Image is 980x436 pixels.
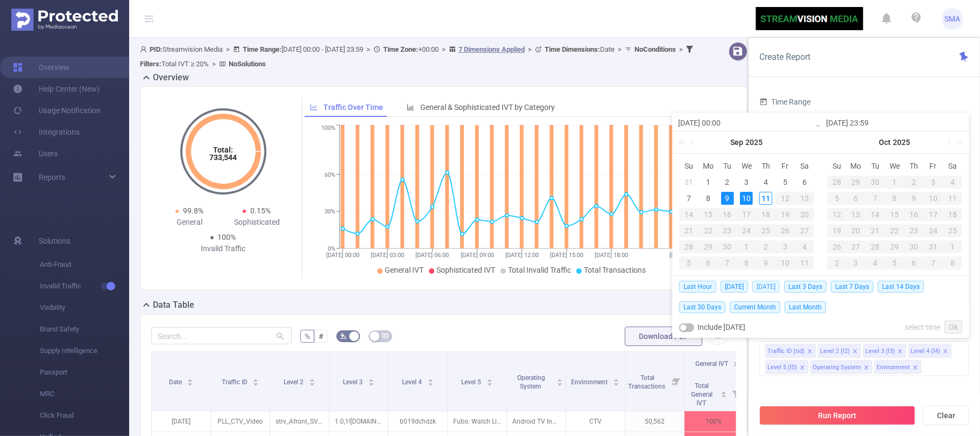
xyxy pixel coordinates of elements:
td: October 11, 2025 [795,255,814,271]
td: October 1, 2025 [737,239,757,255]
div: 30 [866,176,885,189]
td: September 15, 2025 [699,206,718,223]
div: 2 [756,240,775,253]
td: October 10, 2025 [923,190,943,206]
td: October 27, 2025 [847,239,866,255]
a: 2025 [745,132,764,153]
div: 21 [679,224,699,237]
td: September 2, 2025 [718,174,737,190]
td: October 4, 2025 [795,239,814,255]
div: Level 4 (l4) [911,344,940,358]
div: 3 [923,176,943,189]
td: October 2, 2025 [904,174,923,190]
tspan: [DATE] 03:00 [371,252,404,259]
a: 2025 [892,132,912,153]
td: September 23, 2025 [718,223,737,239]
span: > [209,60,219,68]
b: PID: [150,45,163,53]
i: icon: close [800,365,805,371]
div: 29 [885,240,905,253]
div: 3 [740,176,753,189]
div: 17 [923,208,943,221]
div: 6 [699,257,718,269]
td: September 4, 2025 [756,174,775,190]
div: 11 [795,257,814,269]
div: 1 [885,176,905,189]
h2: Overview [153,71,189,84]
i: icon: close [943,349,948,355]
span: Sa [795,161,814,171]
div: 29 [847,176,866,189]
div: 1 [943,240,962,253]
span: We [885,161,905,171]
div: 13 [847,208,866,221]
div: 2 [827,257,847,269]
div: 29 [699,240,718,253]
th: Mon [699,158,718,174]
div: 27 [795,224,814,237]
td: September 10, 2025 [737,190,757,206]
td: September 29, 2025 [847,174,866,190]
div: Operating System [813,361,861,375]
i: icon: table [382,333,389,339]
th: Mon [847,158,866,174]
div: 19 [827,224,847,237]
td: September 1, 2025 [699,174,718,190]
div: 7 [923,257,943,269]
div: 3 [847,257,866,269]
div: Invalid Traffic [189,243,257,254]
div: 28 [866,240,885,253]
tspan: Total: [213,146,233,154]
div: 13 [795,192,814,205]
td: October 6, 2025 [699,255,718,271]
td: October 17, 2025 [923,206,943,223]
div: 25 [756,224,775,237]
span: Time Range [759,98,810,106]
b: Filters : [140,60,161,68]
td: September 29, 2025 [699,239,718,255]
div: 6 [904,257,923,269]
div: Level 5 (l5) [767,361,797,375]
td: October 7, 2025 [718,255,737,271]
span: 0.15% [250,206,271,215]
tspan: [DATE] 15:00 [550,252,583,259]
input: End date [826,116,963,129]
div: 24 [923,224,943,237]
div: 12 [775,192,795,205]
span: 99.8% [183,206,203,215]
td: September 28, 2025 [827,174,847,190]
td: October 2, 2025 [756,239,775,255]
i: icon: line-chart [310,103,318,111]
td: September 3, 2025 [737,174,757,190]
input: Start date [678,116,815,129]
td: October 6, 2025 [847,190,866,206]
tspan: 60% [325,171,335,178]
span: > [223,45,233,53]
a: select time [905,317,940,337]
td: September 9, 2025 [718,190,737,206]
td: November 3, 2025 [847,255,866,271]
div: 11 [759,192,772,205]
th: Sun [827,158,847,174]
div: 5 [885,257,905,269]
div: 7 [718,257,737,269]
td: September 5, 2025 [775,174,795,190]
td: November 5, 2025 [885,255,905,271]
td: September 30, 2025 [718,239,737,255]
div: 9 [904,192,923,205]
th: Tue [866,158,885,174]
td: September 27, 2025 [795,223,814,239]
span: Click Fraud [40,405,129,426]
td: October 4, 2025 [943,174,962,190]
span: > [363,45,373,53]
a: Oct [878,132,892,153]
a: Users [13,143,58,164]
td: October 22, 2025 [885,223,905,239]
div: 10 [775,257,795,269]
td: September 20, 2025 [795,206,814,223]
div: 19 [775,208,795,221]
td: October 16, 2025 [904,206,923,223]
b: Time Dimensions : [545,45,600,53]
div: 2 [904,176,923,189]
span: Supply Intelligence [40,340,129,362]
